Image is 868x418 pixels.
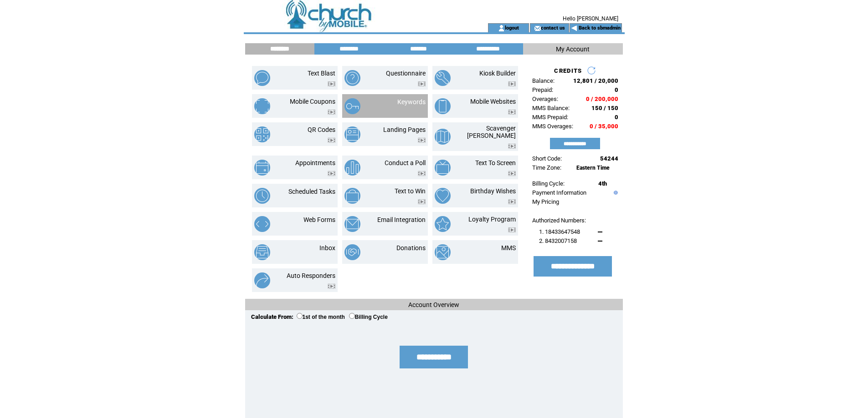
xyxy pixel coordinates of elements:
[254,272,270,288] img: auto-responders.png
[349,313,355,319] input: Billing Cycle
[586,96,618,102] span: 0 / 200,000
[344,160,360,176] img: conduct-a-poll.png
[532,164,561,171] span: Time Zone:
[508,227,516,232] img: video.png
[479,70,516,77] a: Kiosk Builder
[344,188,360,204] img: text-to-win.png
[573,77,618,84] span: 12,801 / 20,000
[579,25,621,31] a: Back to sbmadmin
[435,70,451,86] img: kiosk-builder.png
[328,110,335,115] img: video.png
[508,171,516,176] img: video.png
[308,70,335,77] a: Text Blast
[571,25,578,32] img: backArrow.gif
[508,144,516,149] img: video.png
[468,216,516,223] a: Loyalty Program
[532,114,568,121] span: MMS Prepaid:
[615,114,618,121] span: 0
[470,187,516,195] a: Birthday Wishes
[532,189,586,196] a: Payment Information
[505,25,519,30] a: logout
[328,284,335,289] img: video.png
[508,199,516,204] img: video.png
[308,126,335,133] a: QR Codes
[600,155,618,162] span: 54244
[539,228,580,235] span: 1. 18433647548
[385,159,426,166] a: Conduct a Poll
[254,98,270,114] img: mobile-coupons.png
[556,45,590,53] span: My Account
[254,70,270,86] img: text-blast.png
[254,126,270,142] img: qr-codes.png
[591,105,618,111] span: 150 / 150
[435,98,451,114] img: mobile-websites.png
[344,98,360,114] img: keywords.png
[532,155,562,162] span: Short Code:
[508,110,516,115] img: video.png
[508,81,516,86] img: video.png
[397,98,426,106] a: Keywords
[254,160,270,176] img: appointments.png
[598,180,607,187] span: 4th
[470,98,516,105] a: Mobile Websites
[532,123,573,130] span: MMS Overages:
[418,138,426,143] img: video.png
[532,217,586,224] span: Authorized Numbers:
[328,171,335,176] img: video.png
[383,126,426,133] a: Landing Pages
[254,188,270,204] img: scheduled-tasks.png
[303,216,335,223] a: Web Forms
[254,216,270,232] img: web-forms.png
[319,244,335,252] a: Inbox
[576,165,610,171] span: Eastern Time
[328,81,335,86] img: video.png
[611,191,618,195] img: help.gif
[435,188,451,204] img: birthday-wishes.png
[386,70,426,77] a: Questionnaire
[532,105,570,111] span: MMS Balance:
[288,188,335,195] a: Scheduled Tasks
[501,244,516,252] a: MMS
[590,123,618,130] span: 0 / 35,000
[498,25,505,32] img: account_icon.gif
[435,129,451,145] img: scavenger-hunt.png
[297,314,345,320] label: 1st of the month
[418,81,426,86] img: video.png
[408,301,459,308] span: Account Overview
[532,96,558,102] span: Overages:
[396,244,426,252] a: Donations
[297,313,303,319] input: 1st of the month
[435,160,451,176] img: text-to-screen.png
[467,125,516,139] a: Scavenger [PERSON_NAME]
[251,313,293,320] span: Calculate From:
[349,314,388,320] label: Billing Cycle
[344,126,360,142] img: landing-pages.png
[254,244,270,260] img: inbox.png
[532,198,559,205] a: My Pricing
[377,216,426,223] a: Email Integration
[435,216,451,232] img: loyalty-program.png
[532,180,565,187] span: Billing Cycle:
[532,77,555,84] span: Balance:
[328,138,335,143] img: video.png
[344,244,360,260] img: donations.png
[534,25,541,32] img: contact_us_icon.gif
[615,86,618,93] span: 0
[541,25,565,30] a: contact us
[475,159,516,166] a: Text To Screen
[563,15,618,22] span: Hello [PERSON_NAME]
[418,199,426,204] img: video.png
[554,67,582,74] span: CREDITS
[532,86,553,93] span: Prepaid:
[344,216,360,232] img: email-integration.png
[435,244,451,260] img: mms.png
[344,70,360,86] img: questionnaire.png
[290,98,335,105] a: Mobile Coupons
[395,187,426,195] a: Text to Win
[295,159,335,166] a: Appointments
[287,272,335,279] a: Auto Responders
[418,171,426,176] img: video.png
[539,237,577,244] span: 2. 8432007158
